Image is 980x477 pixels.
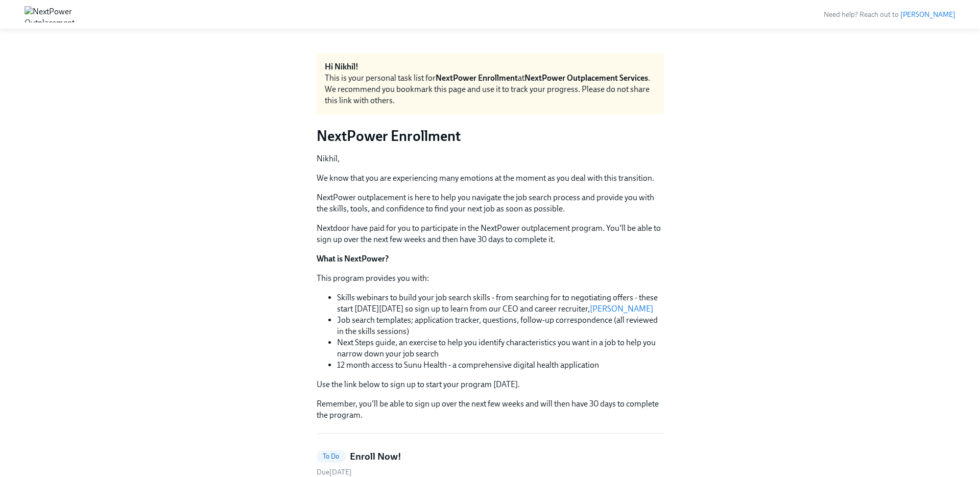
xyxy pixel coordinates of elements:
[337,337,664,360] li: Next Steps guide, an exercise to help you identify characteristics you want in a job to help you ...
[337,292,664,315] li: Skills webinars to build your job search skills - from searching for to negotiating offers - thes...
[317,153,664,164] p: Nikhil,
[317,223,664,245] p: Nextdoor have paid for you to participate in the NextPower outplacement program. You'll be able t...
[317,254,389,264] strong: What is NextPower?
[436,73,518,83] strong: NextPower Enrollment
[317,398,664,421] p: Remember, you'll be able to sign up over the next few weeks and will then have 30 days to complet...
[350,450,401,463] h5: Enroll Now!
[337,315,664,337] li: Job search templates; application tracker, questions, follow-up correspondence (all reviewed in t...
[317,192,664,214] p: NextPower outplacement is here to help you navigate the job search process and provide you with t...
[325,62,358,71] strong: Hi Nikhil!
[317,452,346,460] span: To Do
[317,173,664,184] p: We know that you are experiencing many emotions at the moment as you deal with this transition.
[25,6,75,22] img: NextPower Outplacement Services
[900,10,955,19] a: [PERSON_NAME]
[317,379,664,390] p: Use the link below to sign up to start your program [DATE].
[590,304,653,314] a: [PERSON_NAME]
[317,468,352,476] span: Wednesday, August 20th 2025, 6:00 pm
[317,127,664,145] h3: NextPower Enrollment
[337,360,664,371] li: 12 month access to Sunu Health - a comprehensive digital health application
[325,73,656,106] div: This is your personal task list for at . We recommend you bookmark this page and use it to track ...
[317,273,664,284] p: This program provides you with:
[317,450,664,477] a: To DoEnroll Now!Due[DATE]
[524,73,648,83] strong: NextPower Outplacement Services
[824,10,955,19] span: Need help? Reach out to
